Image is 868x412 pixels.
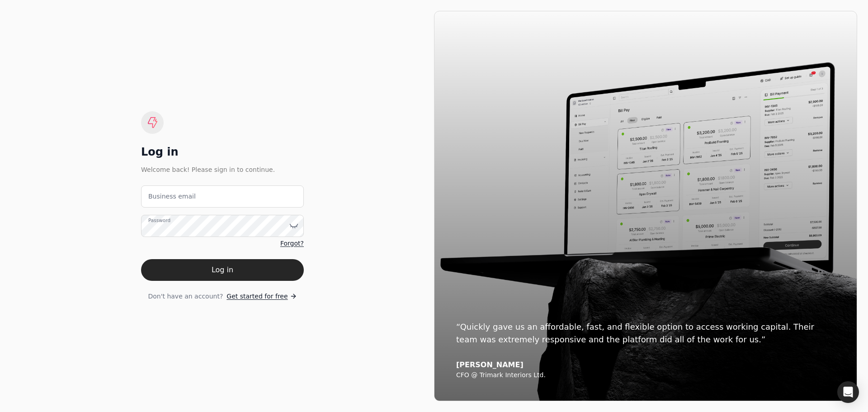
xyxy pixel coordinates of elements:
a: Get started for free [226,292,297,301]
div: Welcome back! Please sign in to continue. [141,165,304,175]
div: [PERSON_NAME] [456,360,835,369]
div: Log in [141,145,304,159]
span: Don't have an account? [148,292,223,301]
label: Password [148,217,170,224]
div: “Quickly gave us an affordable, fast, and flexible option to access working capital. Their team w... [456,321,835,346]
span: Get started for free [226,292,288,301]
div: Open Intercom Messenger [837,381,859,403]
div: CFO @ Trimark Interiors Ltd. [456,371,835,379]
label: Business email [148,192,196,201]
a: Forgot? [280,239,304,248]
button: Log in [141,259,304,281]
